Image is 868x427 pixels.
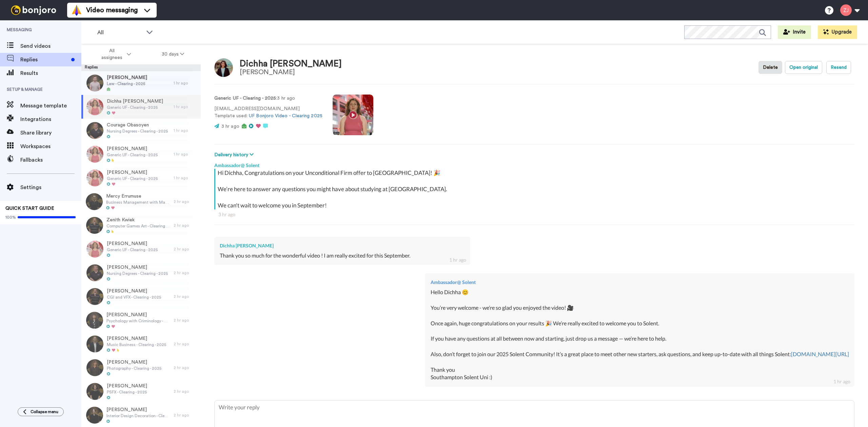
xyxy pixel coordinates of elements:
[107,288,161,294] span: [PERSON_NAME]
[240,68,342,76] div: [PERSON_NAME]
[107,383,147,389] span: [PERSON_NAME]
[107,81,147,86] span: Law - Clearing - 2025
[791,351,849,357] a: [DOMAIN_NAME][URL]
[826,61,851,74] button: Resend
[20,102,81,110] span: Message template
[107,98,163,105] span: Dichha [PERSON_NAME]
[81,166,201,190] a: [PERSON_NAME]Generic UF - Clearing - 20251 hr ago
[174,246,197,252] div: 2 hr ago
[18,407,64,416] button: Collapse menu
[778,25,811,39] button: Invite
[86,264,103,281] img: 6665af85-3f7a-463d-befa-2e6a25c3e264-thumb.jpg
[758,61,782,74] button: Delete
[174,151,197,157] div: 1 hr ago
[214,151,256,159] button: Delivery history
[86,122,103,139] img: 6665af85-3f7a-463d-befa-2e6a25c3e264-thumb.jpg
[86,383,103,400] img: 141b85aa-6d89-4209-a1ba-2a6ddd11f674-thumb.jpg
[81,142,201,166] a: [PERSON_NAME]Generic UF - Clearing - 20251 hr ago
[107,240,158,247] span: [PERSON_NAME]
[174,175,197,181] div: 1 hr ago
[86,312,103,329] img: ce449892-3337-44b4-8a4d-73cd5779ef65-thumb.jpg
[107,247,158,252] span: Generic UF - Clearing - 2025
[818,25,857,39] button: Upgrade
[174,294,197,299] div: 2 hr ago
[5,206,54,211] span: QUICK START GUIDE
[107,152,158,158] span: Generic UF - Clearing - 2025
[86,241,103,258] img: bea6977f-7979-43e9-a791-e4026198eb0c-thumb.jpg
[107,271,168,276] span: Nursing Degrees - Clearing - 2025
[107,169,158,176] span: [PERSON_NAME]
[86,335,103,352] img: ecb4e982-563d-4257-aef6-84abdfba5e94-thumb.jpg
[218,169,853,209] div: Hi Dichha, Congratulations on your Unconditional Firm offer to [GEOGRAPHIC_DATA]! 🎉 We’re here to...
[81,261,201,285] a: [PERSON_NAME]Nursing Degrees - Clearing - 20252 hr ago
[220,242,465,249] div: Dichha [PERSON_NAME]
[107,264,168,271] span: [PERSON_NAME]
[86,5,138,15] span: Video messaging
[83,45,146,64] button: All assignees
[81,380,201,403] a: [PERSON_NAME]PSFX - Clearing - 20252 hr ago
[86,98,103,115] img: bea6977f-7979-43e9-a791-e4026198eb0c-thumb.jpg
[81,285,201,308] a: [PERSON_NAME]CGI and VFX - Clearing - 20252 hr ago
[107,74,147,81] span: [PERSON_NAME]
[81,213,201,237] a: Zenith KwiekComputer Games Art - Clearing - 20252 hr ago
[221,124,239,129] span: 3 hr ago
[174,412,197,418] div: 2 hr ago
[81,71,201,95] a: [PERSON_NAME]Law - Clearing - 20251 hr ago
[20,142,81,150] span: Workspaces
[220,252,465,260] div: Thank you so much for the wonderful video ! I am really excited for this September.
[81,64,201,71] div: Replies
[106,223,170,229] span: Computer Games Art - Clearing - 2025
[174,199,197,204] div: 2 hr ago
[174,365,197,370] div: 2 hr ago
[833,378,850,385] div: 1 hr ago
[86,217,103,234] img: ea24cc36-9b03-4c8d-bcab-65bbf6bfbdc7-thumb.jpg
[214,96,276,101] strong: Generic UF - Clearing - 2025
[107,105,163,110] span: Generic UF - Clearing - 2025
[81,332,201,356] a: [PERSON_NAME]Music Business - Clearing - 20252 hr ago
[81,190,201,213] a: Mercy ErrumuseBusiness Management with Marketing - Clearing - 20252 hr ago
[174,223,197,228] div: 2 hr ago
[214,58,233,77] img: Image of Dichha Khadka
[106,200,170,205] span: Business Management with Marketing - Clearing - 2025
[81,403,201,427] a: [PERSON_NAME]Interior Design Decoration - Clearing - 20252 hr ago
[31,409,58,414] span: Collapse menu
[86,146,103,163] img: bea6977f-7979-43e9-a791-e4026198eb0c-thumb.jpg
[20,129,81,137] span: Share library
[106,217,170,223] span: Zenith Kwiek
[214,159,854,169] div: Ambassador@ Solent
[20,156,81,164] span: Fallbacks
[174,128,197,133] div: 1 hr ago
[174,270,197,276] div: 2 hr ago
[106,193,170,200] span: Mercy Errumuse
[86,169,103,186] img: bea6977f-7979-43e9-a791-e4026198eb0c-thumb.jpg
[785,61,822,74] button: Open original
[146,48,200,60] button: 30 days
[86,407,103,424] img: e94f2a09-1d6c-4b25-a60d-9956705aa434-thumb.jpg
[71,5,82,16] img: vm-color.svg
[81,95,201,119] a: Dichha [PERSON_NAME]Generic UF - Clearing - 20251 hr ago
[214,95,322,102] p: : 3 hr ago
[431,288,849,381] div: Hello Dichha 😊 You’re very welcome - we’re so glad you enjoyed the video! 🎥 Once again, huge cong...
[174,341,197,347] div: 2 hr ago
[107,389,147,395] span: PSFX - Clearing - 2025
[20,115,81,123] span: Integrations
[86,193,103,210] img: 57fbe882-7a2f-4ca0-92ec-196299183cb4-thumb.jpg
[240,59,342,69] div: Dichha [PERSON_NAME]
[106,318,170,324] span: Psychology with Criminology - Clearing - 2025
[218,211,850,218] div: 3 hr ago
[174,80,197,86] div: 1 hr ago
[174,389,197,394] div: 2 hr ago
[106,406,170,413] span: [PERSON_NAME]
[20,69,81,77] span: Results
[449,257,466,263] div: 1 hr ago
[86,359,103,376] img: 4328262d-8ba5-4fd8-a151-6c7ff70d307a-thumb.jpg
[431,279,849,286] div: Ambassador@ Solent
[81,119,201,142] a: Courage ObasoyenNursing Degrees - Clearing - 20251 hr ago
[214,105,322,120] p: [EMAIL_ADDRESS][DOMAIN_NAME] Template used:
[81,308,201,332] a: [PERSON_NAME]Psychology with Criminology - Clearing - 20252 hr ago
[20,56,68,64] span: Replies
[8,5,59,15] img: bj-logo-header-white.svg
[107,294,161,300] span: CGI and VFX - Clearing - 2025
[97,28,143,37] span: All
[107,128,168,134] span: Nursing Degrees - Clearing - 2025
